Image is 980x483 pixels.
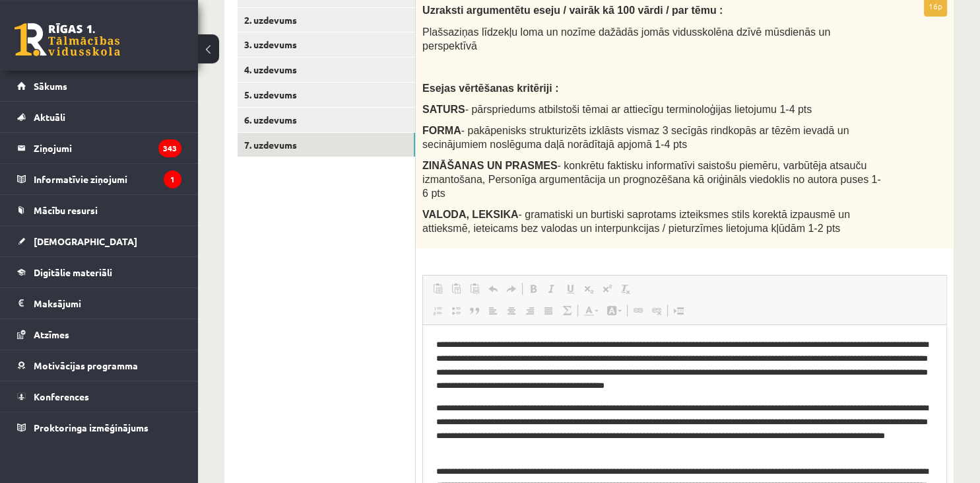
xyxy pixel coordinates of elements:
[647,302,666,319] a: Unlink
[502,280,521,297] a: Redo (Ctrl+Y)
[238,108,415,132] a: 6. uzdevums
[447,302,465,319] a: Insert/Remove Bulleted List
[34,80,67,92] span: Sākums
[164,170,181,188] i: 1
[34,288,181,318] legend: Maksājumi
[34,422,148,433] span: Proktoringa izmēģinājums
[422,160,557,171] strong: ZINĀŠANAS UN PRASMES
[428,280,447,297] a: Paste (Ctrl+V)
[447,280,465,297] a: Paste as plain text (Ctrl+Shift+V)
[521,302,539,319] a: Align Right
[17,164,181,194] a: Informatīvie ziņojumi1
[34,328,69,340] span: Atzīmes
[422,104,812,115] span: - pārspriedums atbilstoši tēmai ar attiecīgu terminoloģijas lietojumu 1-4 pts
[422,160,881,198] span: - konkrētu faktisku informatīvi saistošu piemēru, varbūtēja atsauču izmantošana, Personīga argume...
[34,266,112,278] span: Digitālie materiāli
[238,83,415,107] a: 5. uzdevums
[238,57,415,82] a: 4. uzdevums
[524,280,542,297] a: Bold (Ctrl+B)
[422,209,850,234] span: - gramatiski un burtiski saprotams izteiksmes stils korektā izpausmē un attieksmē, ieteicams bez ...
[422,26,830,52] span: Plašsaziņas līdzekļu loma un nozīme dažādās jomās vidusskolēna dzīvē mūsdienās un perspektīvā
[542,280,561,297] a: Italic (Ctrl+I)
[603,302,626,319] a: Background Color
[669,302,688,319] a: Insert Page Break for Printing
[422,125,849,150] span: - pakāpenisks strukturizēts izklāsts vismaz 3 secīgās rindkopās ar tēzēm ievadā un secinājumiem n...
[422,5,723,16] span: Uzraksti argumentētu eseju / vairāk kā 100 vārdi / par tēmu :
[17,226,181,256] a: [DEMOGRAPHIC_DATA]
[422,104,465,115] strong: SATURS
[579,302,603,319] a: Text Color
[15,23,120,56] a: Rīgas 1. Tālmācības vidusskola
[34,204,98,216] span: Mācību resursi
[17,412,181,443] a: Proktoringa izmēģinājums
[17,381,181,412] a: Konferences
[17,257,181,287] a: Digitālie materiāli
[616,280,635,297] a: Remove Format
[502,302,521,319] a: Center
[17,102,181,132] a: Aktuāli
[422,125,461,136] strong: FORMA
[238,8,415,32] a: 2. uzdevums
[422,209,518,220] strong: VALODA, LEKSIKA
[34,111,65,123] span: Aktuāli
[17,350,181,381] a: Motivācijas programma
[465,280,484,297] a: Paste from Word
[629,302,647,319] a: Link (Ctrl+K)
[34,133,181,163] legend: Ziņojumi
[34,164,181,194] legend: Informatīvie ziņojumi
[17,71,181,101] a: Sākums
[422,83,558,94] span: Esejas vērtēšanas kritēriji :
[465,302,484,319] a: Block Quote
[579,280,598,297] a: Subscript
[34,390,89,402] span: Konferences
[34,235,137,247] span: [DEMOGRAPHIC_DATA]
[34,359,138,371] span: Motivācijas programma
[539,302,558,319] a: Justify
[17,319,181,350] a: Atzīmes
[17,288,181,318] a: Maksājumi
[17,195,181,225] a: Mācību resursi
[484,302,502,319] a: Align Left
[238,133,415,157] a: 7. uzdevums
[561,280,579,297] a: Underline (Ctrl+U)
[598,280,616,297] a: Superscript
[428,302,447,319] a: Insert/Remove Numbered List
[484,280,502,297] a: Undo (Ctrl+Z)
[17,133,181,163] a: Ziņojumi343
[558,302,576,319] a: Math
[158,139,181,157] i: 343
[238,32,415,57] a: 3. uzdevums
